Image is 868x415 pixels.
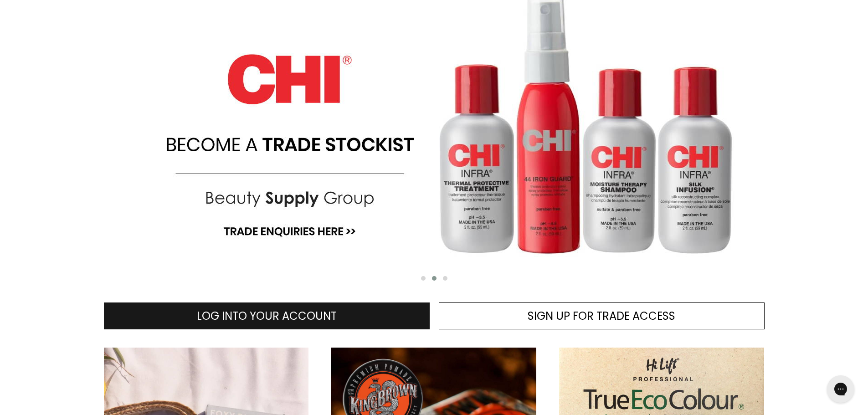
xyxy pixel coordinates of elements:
span: SIGN UP FOR TRADE ACCESS [528,308,675,323]
a: SIGN UP FOR TRADE ACCESS [439,302,765,330]
span: LOG INTO YOUR ACCOUNT [197,308,337,323]
a: LOG INTO YOUR ACCOUNT [104,302,430,330]
iframe: Gorgias live chat messenger [822,372,859,406]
